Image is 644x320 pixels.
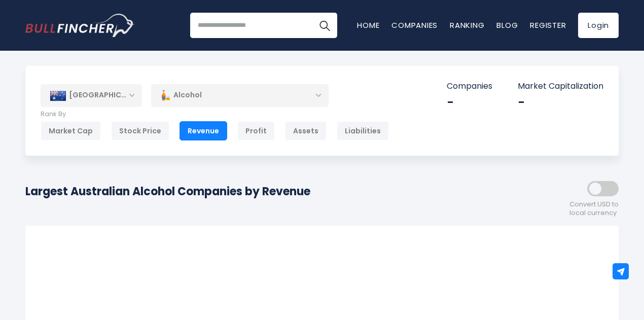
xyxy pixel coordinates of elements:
p: Market Capitalization [518,81,603,92]
a: Register [530,20,566,30]
a: Companies [391,20,438,30]
img: Bullfincher logo [25,14,135,37]
div: - [447,94,492,110]
div: Market Cap [41,121,101,140]
span: Convert USD to local currency [569,200,619,218]
h1: Largest Australian Alcohol Companies by Revenue [25,183,310,200]
div: Profit [237,121,275,140]
a: Go to homepage [25,14,134,37]
div: Liabilities [337,121,389,140]
div: [GEOGRAPHIC_DATA] [41,84,142,106]
a: Blog [496,20,518,30]
div: - [518,94,603,110]
div: Assets [285,121,327,140]
div: Stock Price [111,121,169,140]
div: Revenue [180,121,227,140]
div: Alcohol [151,84,329,107]
a: Home [357,20,379,30]
button: Search [312,13,337,38]
a: Login [578,13,619,38]
p: Companies [447,81,492,92]
a: Ranking [450,20,484,30]
p: Rank By [41,110,389,119]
